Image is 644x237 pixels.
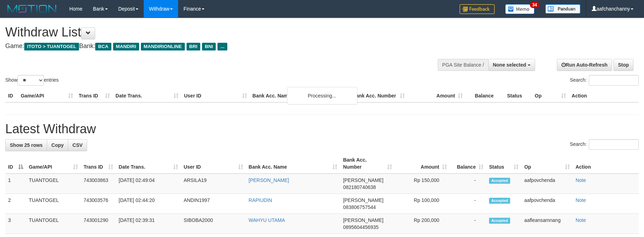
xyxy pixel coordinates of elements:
[489,178,510,184] span: Accepted
[18,75,44,86] select: Showentries
[350,89,408,102] th: Bank Acc. Number
[26,214,81,234] td: TUANTOGEL
[570,75,639,86] label: Search:
[249,177,289,183] a: [PERSON_NAME]
[113,89,181,102] th: Date Trans.
[47,139,68,151] a: Copy
[530,2,539,8] span: 34
[450,214,486,234] td: -
[5,43,422,50] h4: Game: Bank:
[557,59,612,71] a: Run Auto-Refresh
[116,154,181,174] th: Date Trans.: activate to sort column ascending
[573,154,639,174] th: Action
[68,139,87,151] a: CSV
[10,142,43,148] span: Show 25 rows
[493,62,526,68] span: None selected
[395,214,450,234] td: Rp 200,000
[18,89,76,102] th: Game/API
[569,89,639,102] th: Action
[5,122,639,136] h1: Latest Withdraw
[287,87,357,104] div: Processing...
[72,142,83,148] span: CSV
[521,214,573,234] td: aafleansamnang
[5,139,47,151] a: Show 25 rows
[521,194,573,214] td: aafpovchenda
[202,43,216,50] span: BNI
[489,198,510,204] span: Accepted
[450,154,486,174] th: Balance: activate to sort column ascending
[187,43,200,50] span: BRI
[505,4,535,14] img: Button%20Memo.svg
[532,89,569,102] th: Op
[5,4,59,14] img: MOTION_logo.png
[5,214,26,234] td: 3
[181,214,246,234] td: SIBOBA2000
[488,59,535,71] button: None selected
[340,154,395,174] th: Bank Acc. Number: activate to sort column ascending
[5,25,422,39] h1: Withdraw List
[343,217,383,223] span: [PERSON_NAME]
[246,154,340,174] th: Bank Acc. Name: activate to sort column ascending
[450,194,486,214] td: -
[250,89,350,102] th: Bank Acc. Name
[95,43,111,50] span: BCA
[486,154,521,174] th: Status: activate to sort column ascending
[217,43,227,50] span: ...
[343,184,376,190] span: Copy 082180740638 to clipboard
[181,154,246,174] th: User ID: activate to sort column ascending
[489,218,510,224] span: Accepted
[575,197,586,203] a: Note
[545,4,580,14] img: panduan.png
[5,89,18,102] th: ID
[438,59,488,71] div: PGA Site Balance /
[181,174,246,194] td: ARSILA19
[521,174,573,194] td: aafpovchenda
[26,194,81,214] td: TUANTOGEL
[343,177,383,183] span: [PERSON_NAME]
[466,89,504,102] th: Balance
[26,154,81,174] th: Game/API: activate to sort column ascending
[5,154,26,174] th: ID: activate to sort column descending
[589,139,639,150] input: Search:
[5,174,26,194] td: 1
[5,75,59,86] label: Show entries
[343,224,378,230] span: Copy 0895604456935 to clipboard
[181,194,246,214] td: ANDIN1997
[26,174,81,194] td: TUANTOGEL
[408,89,466,102] th: Amount
[575,217,586,223] a: Note
[51,142,64,148] span: Copy
[395,154,450,174] th: Amount: activate to sort column ascending
[81,154,116,174] th: Trans ID: activate to sort column ascending
[504,89,532,102] th: Status
[395,194,450,214] td: Rp 100,000
[343,197,383,203] span: [PERSON_NAME]
[181,89,250,102] th: User ID
[395,174,450,194] td: Rp 150,000
[589,75,639,86] input: Search:
[450,174,486,194] td: -
[5,194,26,214] td: 2
[113,43,139,50] span: MANDIRI
[570,139,639,150] label: Search:
[116,194,181,214] td: [DATE] 02:44:20
[81,194,116,214] td: 743003576
[76,89,113,102] th: Trans ID
[575,177,586,183] a: Note
[116,174,181,194] td: [DATE] 02:49:04
[613,59,633,71] a: Stop
[249,197,272,203] a: RAPIUDIN
[343,204,376,210] span: Copy 083806757544 to clipboard
[141,43,185,50] span: MANDIRIONLINE
[24,43,79,50] span: ITOTO > TUANTOGEL
[81,214,116,234] td: 743001290
[249,217,285,223] a: WAHYU UTAMA
[81,174,116,194] td: 743003863
[521,154,573,174] th: Op: activate to sort column ascending
[116,214,181,234] td: [DATE] 02:39:31
[460,4,495,14] img: Feedback.jpg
